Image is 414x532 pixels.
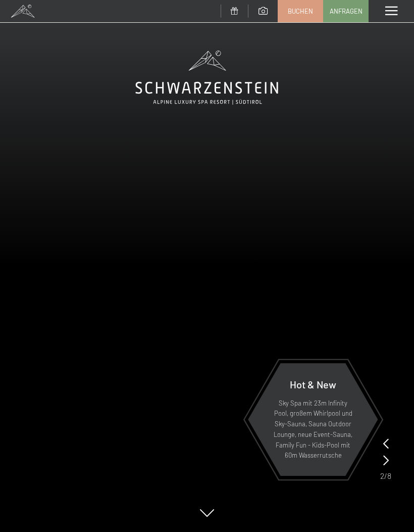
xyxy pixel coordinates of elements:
span: / [384,470,387,481]
span: 8 [387,470,391,481]
p: Sky Spa mit 23m Infinity Pool, großem Whirlpool und Sky-Sauna, Sauna Outdoor Lounge, neue Event-S... [273,398,353,461]
span: Hot & New [290,378,336,390]
a: Buchen [278,1,323,22]
span: 2 [380,470,384,481]
span: Buchen [288,7,313,16]
a: Anfragen [324,1,368,22]
a: Hot & New Sky Spa mit 23m Infinity Pool, großem Whirlpool und Sky-Sauna, Sauna Outdoor Lounge, ne... [247,363,379,476]
span: Anfragen [330,7,363,16]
